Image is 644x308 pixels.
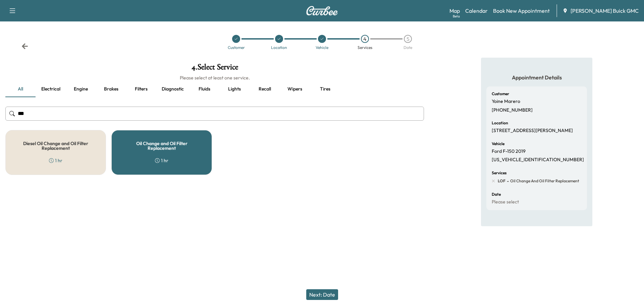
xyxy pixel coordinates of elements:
button: all [5,81,36,97]
div: Location [271,46,287,50]
div: 1 hr [49,157,62,164]
img: Curbee Logo [306,6,338,15]
a: Book New Appointment [493,7,550,15]
div: Customer [228,46,245,50]
p: [PHONE_NUMBER] [492,107,533,113]
button: Tires [310,81,340,97]
h6: Please select at least one service. [5,74,424,81]
button: Electrical [36,81,66,97]
div: Back [21,43,28,50]
div: basic tabs example [5,81,424,97]
h1: 4 . Select Service [5,63,424,74]
div: Vehicle [316,46,328,50]
div: 4 [361,35,369,43]
h5: Appointment Details [486,74,587,81]
h5: Diesel Oil Change and Oil Filter Replacement [16,141,95,150]
h6: Vehicle [492,142,504,146]
div: 1 hr [155,157,168,164]
button: Diagnostic [156,81,189,97]
button: Wipers [280,81,310,97]
button: Fluids [189,81,219,97]
button: Next: Date [306,289,338,300]
h6: Customer [492,92,509,96]
p: [STREET_ADDRESS][PERSON_NAME] [492,128,573,134]
span: LOF [498,178,505,184]
a: MapBeta [449,7,460,15]
div: Services [358,46,372,50]
button: Lights [219,81,250,97]
p: [US_VEHICLE_IDENTIFICATION_NUMBER] [492,157,584,163]
h6: Location [492,121,508,125]
p: Yoine Marero [492,99,520,105]
button: Recall [250,81,280,97]
span: [PERSON_NAME] Buick GMC [571,7,639,15]
div: Date [404,46,412,50]
span: Oil Change and Oil Filter Replacement [509,178,579,184]
p: Please select [492,199,519,205]
button: Filters [126,81,156,97]
p: Ford F-150 2019 [492,148,526,155]
div: 5 [404,35,412,43]
h6: Date [492,192,501,196]
button: Brakes [96,81,126,97]
div: Beta [453,14,460,19]
button: Engine [66,81,96,97]
a: Calendar [465,7,488,15]
h5: Oil Change and Oil Filter Replacement [122,141,201,150]
span: - [505,178,509,184]
h6: Services [492,171,506,175]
